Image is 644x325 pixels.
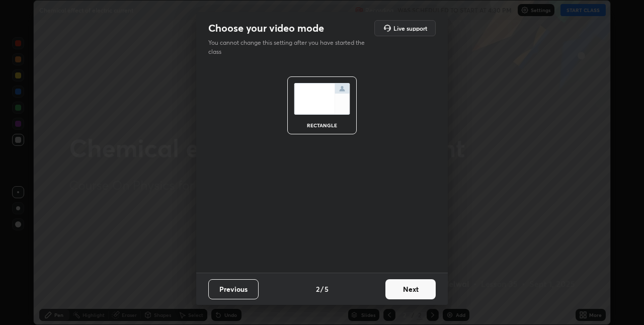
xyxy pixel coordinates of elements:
h4: / [320,284,324,294]
p: You cannot change this setting after you have started the class [208,38,371,56]
h4: 2 [316,284,319,294]
div: rectangle [302,123,342,128]
h4: 5 [325,284,329,294]
button: Next [385,279,436,299]
h5: Live support [393,25,427,31]
img: normalScreenIcon.ae25ed63.svg [294,83,350,115]
h2: Choose your video mode [208,22,324,35]
button: Previous [208,279,259,299]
